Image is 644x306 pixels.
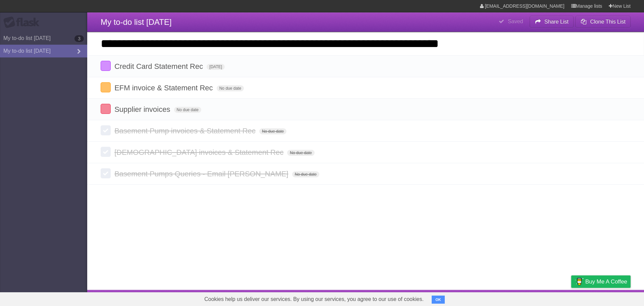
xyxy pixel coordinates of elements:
button: Clone This List [575,16,631,28]
b: Saved [508,18,523,24]
button: OK [432,296,445,304]
span: My to-do list [DATE] [101,17,172,27]
span: No due date [174,107,201,113]
span: Supplier invoices [114,105,172,114]
span: No due date [217,85,244,91]
b: Share List [544,19,569,25]
span: Cookies help us deliver our services. By using our services, you agree to our use of cookies. [198,293,430,306]
span: [DATE] [207,64,225,70]
span: Credit Card Statement Rec [114,62,205,71]
div: Flask [3,16,44,29]
label: Done [101,104,111,114]
span: EFM invoice & Statement Rec [114,84,214,92]
span: No due date [287,150,314,156]
label: Done [101,147,111,157]
label: Done [101,61,111,71]
img: Buy me a coffee [575,276,584,287]
button: Share List [530,16,574,28]
label: Done [101,82,111,92]
a: Terms [540,292,554,304]
a: Privacy [562,292,580,304]
span: No due date [292,171,319,177]
a: About [482,292,496,304]
span: Basement Pump invoices & Statement Rec [114,127,257,135]
span: [DEMOGRAPHIC_DATA] invoices & Statement Rec [114,148,285,157]
span: Buy me a coffee [585,276,627,288]
a: Buy me a coffee [571,275,631,288]
b: 3 [74,35,84,42]
span: No due date [259,128,286,134]
label: Done [101,125,111,135]
label: Done [101,168,111,178]
span: Basement Pumps Queries - Email [PERSON_NAME] [114,170,290,178]
a: Developers [504,292,531,304]
b: Clone This List [590,19,626,25]
a: Suggest a feature [588,292,631,304]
